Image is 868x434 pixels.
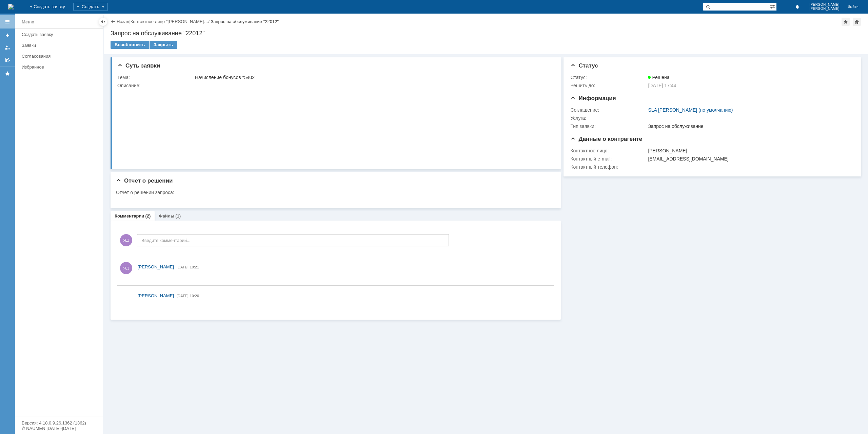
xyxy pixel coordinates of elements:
span: ЯД [120,234,132,246]
div: Меню [22,18,34,26]
a: Контактное лицо "[PERSON_NAME]… [131,19,209,24]
span: 10:20 [190,294,199,298]
div: Избранное [22,64,92,70]
div: [PERSON_NAME] [648,148,850,153]
a: Перейти на домашнюю страницу [8,4,14,10]
div: © NAUMEN [DATE]-[DATE] [22,426,96,431]
span: Статус [570,62,598,69]
div: (2) [145,213,151,219]
span: [PERSON_NAME] [138,293,174,298]
span: Информация [570,95,616,101]
div: Добавить в избранное [842,18,850,26]
span: [DATE] [177,265,189,269]
span: [DATE] 17:44 [648,83,676,88]
div: Сделать домашней страницей [853,18,861,26]
span: Расширенный поиск [770,3,776,10]
div: Тип заявки: [570,124,647,129]
div: Контактное лицо: [570,148,647,153]
img: logo [8,4,14,10]
span: [PERSON_NAME] [809,3,840,7]
span: Суть заявки [117,62,160,69]
span: [PERSON_NAME] [138,264,174,269]
div: Начисление бонусов *5402 [195,75,550,80]
a: Согласования [19,51,102,61]
span: Решена [648,75,669,80]
span: [DATE] [177,294,189,298]
div: Скрыть меню [99,18,107,26]
div: | [129,19,130,24]
div: Услуга: [570,115,647,121]
span: 10:21 [190,265,199,269]
div: Запрос на обслуживание "22012" [111,30,861,37]
div: Тема: [117,75,194,80]
span: Отчет о решении [116,177,173,184]
div: Отчет о решении запроса: [116,190,551,195]
div: Решить до: [570,83,647,88]
a: [PERSON_NAME] [138,293,174,299]
div: Запрос на обслуживание [648,124,850,129]
a: Заявки [19,40,102,51]
a: Назад [117,19,129,24]
div: Статус: [570,75,647,80]
div: [EMAIL_ADDRESS][DOMAIN_NAME] [648,156,850,162]
a: SLA [PERSON_NAME] (по умолчанию) [648,107,733,113]
a: Создать заявку [19,29,102,40]
div: Заявки [22,43,99,48]
a: Файлы [159,213,174,219]
div: / [131,19,211,24]
div: Создать заявку [22,32,99,37]
div: Согласования [22,54,99,59]
a: [PERSON_NAME] [138,264,174,270]
div: Версия: 4.18.0.9.26.1362 (1362) [22,421,96,425]
div: Описание: [117,83,551,88]
a: Мои заявки [2,42,13,53]
span: [PERSON_NAME] [809,7,840,11]
span: Данные о контрагенте [570,136,642,142]
div: Запрос на обслуживание "22012" [211,19,279,24]
div: (1) [175,213,181,219]
div: Создать [73,3,108,11]
a: Создать заявку [2,30,13,41]
a: Комментарии [115,213,144,219]
a: Мои согласования [2,54,13,65]
div: Контактный телефон: [570,164,647,170]
div: Соглашение: [570,107,647,113]
div: Контактный e-mail: [570,156,647,162]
